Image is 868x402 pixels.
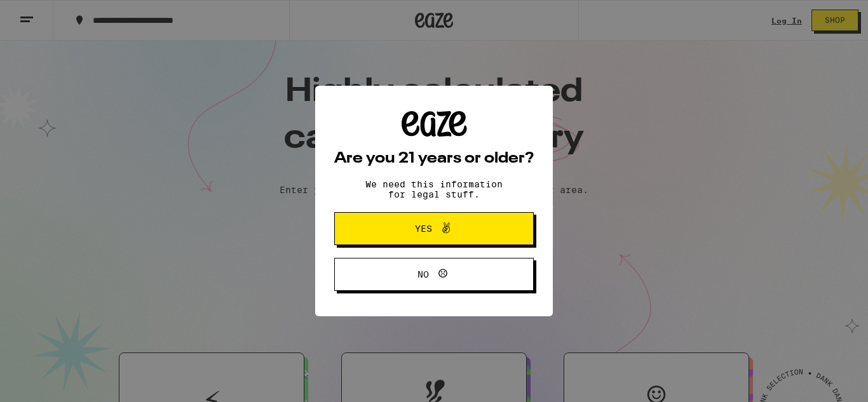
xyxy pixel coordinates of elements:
button: No [334,258,534,291]
span: No [417,270,429,279]
button: Yes [334,212,534,245]
p: We need this information for legal stuff. [355,179,513,199]
span: Yes [415,224,432,233]
h2: Are you 21 years or older? [334,151,534,166]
